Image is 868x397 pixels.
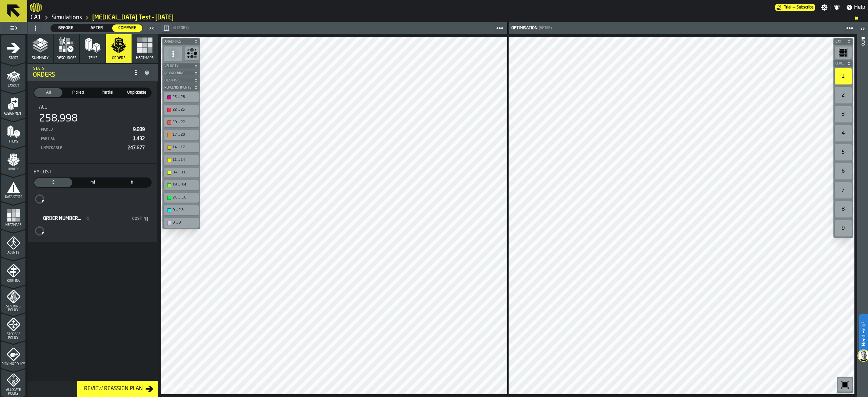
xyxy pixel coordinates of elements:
[136,56,154,60] span: Heatmaps
[43,216,81,221] span: label
[835,68,852,84] div: 1
[835,106,852,122] div: 3
[39,134,146,143] div: StatList-item-Partial
[163,72,193,75] span: Re-Ordering
[115,25,140,31] span: Compare
[165,156,197,164] div: 11 ... 14
[833,143,853,162] div: button-toolbar-undefined
[834,40,846,44] span: Bay
[857,22,868,397] header: Info
[165,119,197,126] div: 20 ... 22
[39,105,47,110] span: All
[81,385,145,393] div: Review Reassign Plan
[163,40,193,44] span: Analytics
[162,116,200,129] div: button-toolbar-undefined
[39,125,146,134] div: StatList-item-Picked
[84,25,109,31] span: After
[1,195,25,199] span: Data Stats
[1,341,25,368] li: menu Picking Policy
[173,120,197,125] div: 20 ... 22
[833,67,853,86] div: button-toolbar-undefined
[833,181,853,200] div: button-toolbar-undefined
[835,220,852,237] div: 9
[28,164,157,242] div: stat-By Cost
[173,145,197,150] div: 14 ... 17
[51,24,81,32] label: button-switch-multi-Before
[74,178,112,187] div: thumb
[1,84,25,88] span: Layout
[796,5,814,10] span: Subscribe
[858,23,867,36] label: button-toggle-Open
[112,177,152,188] label: button-switch-multi-Time
[34,88,62,97] div: thumb
[835,201,852,218] div: 8
[834,62,846,65] span: Level
[34,169,152,175] div: Title
[1,362,25,366] span: Picking Policy
[32,56,48,60] span: Summary
[34,178,72,187] div: thumb
[162,166,200,179] div: button-toolbar-undefined
[1,56,25,60] span: Start
[1,118,25,146] li: menu Items
[75,179,110,186] span: mi
[1,112,25,116] span: Assignment
[52,14,82,21] a: link-to-/wh/i/76e2a128-1b54-4d66-80d4-05ae4c277723
[39,105,146,110] div: Title
[173,208,197,212] div: 0 ... 2.8
[173,170,197,175] div: 8.4 ... 11
[1,140,25,144] span: Items
[1,223,25,227] span: Heatmaps
[833,105,853,124] div: button-toolbar-undefined
[112,24,142,32] div: thumb
[42,214,95,223] input: label
[165,131,197,138] div: 17 ... 20
[113,178,151,187] div: thumb
[36,179,71,186] span: $
[123,88,151,97] div: thumb
[165,219,197,226] div: 0 ... 0
[1,258,25,285] li: menu Routing
[833,200,853,219] div: button-toolbar-undefined
[114,179,150,186] span: h
[162,154,200,166] div: button-toolbar-undefined
[87,56,97,60] span: Items
[165,207,197,214] div: 0 ... 2.8
[833,162,853,181] div: button-toolbar-undefined
[93,88,121,97] div: thumb
[165,194,197,201] div: 2.8 ... 5.6
[124,90,150,96] span: Unpickable
[1,369,25,396] li: menu Allocate Policy
[833,45,853,60] div: button-toolbar-undefined
[173,133,197,137] div: 17 ... 20
[162,103,200,116] div: button-toolbar-undefined
[833,38,853,45] button: button-
[831,4,843,11] label: button-toggle-Notifications
[122,216,142,221] span: Cost
[162,216,200,229] div: button-toolbar-undefined
[34,169,52,175] span: By Cost
[1,63,25,90] li: menu Layout
[860,315,867,353] label: Need Help?
[173,95,197,99] div: 25 ... 28
[1,23,25,33] label: button-toggle-Toggle Full Menu
[833,60,853,67] button: button-
[784,5,791,10] span: Trial
[162,91,200,103] div: button-toolbar-undefined
[1,230,25,257] li: menu Agents
[173,158,197,162] div: 11 ... 14
[162,379,201,393] a: logo-header
[775,4,815,11] div: Menu Subscription
[147,24,156,32] label: button-toggle-Close me
[162,70,200,77] button: button-
[162,38,200,45] button: button-
[163,86,193,90] span: Replenishments
[92,14,174,21] a: link-to-/wh/i/76e2a128-1b54-4d66-80d4-05ae4c277723/simulations/20d4ee3e-d422-4d7b-a724-bc7acd49b313
[162,204,200,216] div: button-toolbar-undefined
[54,25,78,31] span: Before
[36,90,61,96] span: All
[1,388,25,396] span: Allocate Policy
[65,90,91,96] span: Picked
[1,174,25,201] li: menu Data Stats
[860,36,865,395] div: Info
